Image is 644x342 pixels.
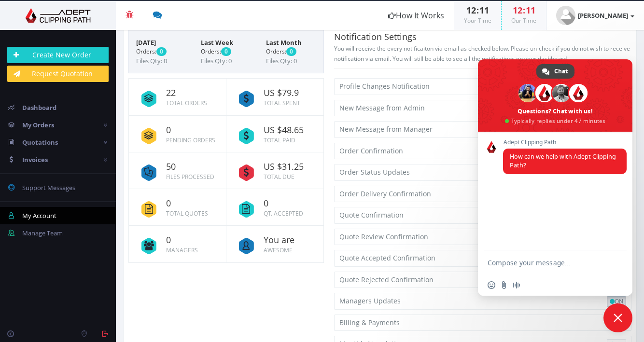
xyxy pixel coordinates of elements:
small: Total Spent [264,99,300,107]
span: Files Qty: 0 [201,56,232,65]
a: 0 Pending Orders [136,116,219,152]
span: 0 [264,199,317,208]
span: 0 [156,47,167,56]
span: 0 [221,47,231,56]
span: Adept Clipping Path [503,139,627,146]
a: 0 QT. Accepted [234,189,317,225]
div: Quote Accepted Confirmation [339,253,483,263]
a: US $48.65 Total Paid [234,116,317,152]
a: 0 Managers [136,226,219,262]
span: 0 [166,125,219,135]
a: Close chat [603,303,632,332]
span: You are [264,235,317,245]
span: Files Qty: 0 [266,56,297,65]
div: Order Delivery Confirmation [339,189,483,199]
span: 50 [166,162,219,172]
div: Quote Review Confirmation [339,232,483,242]
small: QT. Accepted [264,209,303,218]
a: 22 Total Orders [136,79,219,115]
div: Order Confirmation [339,146,483,156]
div: New Message from Admin [339,103,483,113]
small: Awesome [264,246,293,254]
a: [PERSON_NAME] [546,1,644,30]
small: Orders: [201,47,251,56]
small: Your Time [464,16,491,25]
button: ON [607,296,626,307]
span: Last Month [266,38,316,47]
div: Quote Rejected Confirmation [339,274,483,285]
img: user_default.jpg [556,6,575,25]
span: 12 [513,4,522,16]
span: My Orders [22,121,54,129]
a: Request Quotation [7,66,109,82]
span: ON [610,297,623,306]
span: Audio message [513,281,520,289]
span: Manage Team [22,229,63,237]
span: Insert an emoji [488,281,495,289]
small: Orders: [136,47,186,56]
div: Order Status Updates [339,167,483,178]
span: Quotations [22,138,58,147]
small: Total Quotes [166,209,208,218]
div: Profile Changes Notification [339,81,483,92]
span: 11 [479,4,489,16]
div: New Message from Manager [339,124,483,135]
span: US $31.25 [264,162,317,172]
p: Notification Settings [334,30,631,44]
span: 0 [166,199,219,208]
span: Files Qty: 0 [136,56,167,65]
small: Total Orders [166,99,207,107]
img: Adept Graphics [7,8,109,23]
span: 11 [526,4,535,16]
a: Chat [536,64,574,79]
span: US $79.9 [264,88,317,98]
span: 12 [466,4,476,16]
a: 50 Files Processed [136,152,219,189]
span: [DATE] [136,38,186,47]
small: Total Paid [264,136,295,144]
div: Quote Confirmation [339,210,483,220]
a: 0 Total Quotes [136,189,219,225]
span: : [522,4,526,16]
small: Pending Orders [166,136,215,144]
small: Total Due [264,173,294,181]
a: You are Awesome [234,226,317,262]
small: Our Time [511,16,536,25]
span: 22 [166,88,219,98]
a: US $31.25 Total Due [234,152,317,189]
small: Orders: [266,47,316,56]
div: Billing & Payments [339,317,483,328]
span: Last Week [201,38,251,47]
span: Dashboard [22,103,56,112]
span: Send a file [500,281,508,289]
a: US $79.9 Total Spent [234,79,317,115]
span: How can we help with Adept Clipping Path? [510,152,616,169]
a: Create New Order [7,47,109,63]
span: US $48.65 [264,125,317,135]
small: Managers [166,246,198,254]
a: How It Works [378,1,454,30]
span: 0 [286,47,296,56]
span: 0 [166,235,219,245]
strong: [PERSON_NAME] [578,11,628,20]
span: Chat [554,64,568,79]
small: Files Processed [166,173,214,181]
small: You will receive the every notificaiton via email as checked below. Please un-check if you do not... [334,44,630,62]
span: Invoices [22,155,48,164]
textarea: Compose your message... [488,250,603,274]
span: Support Messages [22,183,75,192]
div: Managers Updates [339,296,483,306]
span: : [476,4,479,16]
span: My Account [22,211,56,220]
